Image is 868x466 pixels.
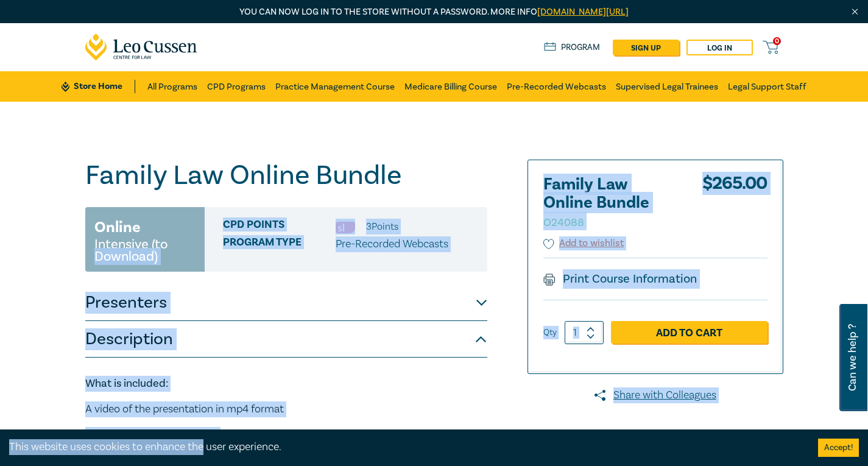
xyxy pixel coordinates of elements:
[85,401,487,417] p: A video of the presentation in mp4 format
[9,439,800,455] div: This website uses cookies to enhance the user experience.
[147,71,197,102] a: All Programs
[543,271,697,287] a: Print Course Information
[62,80,135,93] a: Store Home
[818,439,859,457] button: Accept cookies
[85,284,487,321] button: Presenters
[613,40,679,55] a: sign up
[336,222,355,233] img: Substantive Law
[507,71,606,102] a: Pre-Recorded Webcasts
[223,236,336,252] span: Program type
[366,219,398,235] li: 3 Point s
[686,40,753,55] a: Log in
[85,160,487,191] h1: Family Law Online Bundle
[728,71,806,102] a: Legal Support Staff
[543,216,584,230] small: O24088
[702,175,767,236] div: $ 265.00
[85,5,783,19] p: You can now log in to the store without a password. More info
[85,376,168,390] strong: What is included:
[543,236,624,250] button: Add to wishlist
[85,321,487,358] button: Description
[847,311,858,404] span: Can we help ?
[207,71,266,102] a: CPD Programs
[543,326,557,339] label: Qty
[537,6,629,18] a: [DOMAIN_NAME][URL]
[565,321,604,344] input: 1
[336,236,448,252] p: Pre-Recorded Webcasts
[528,387,783,403] a: Share with Colleagues
[850,7,860,17] img: Close
[275,71,395,102] a: Practice Management Course
[544,41,601,54] a: Program
[543,175,677,230] h2: Family Law Online Bundle
[94,238,196,263] small: Intensive (to Download)
[611,321,767,344] a: Add to Cart
[773,37,781,45] span: 0
[616,71,718,102] a: Supervised Legal Trainees
[85,427,487,443] p: Paper material in pdf format
[223,219,336,235] span: CPD Points
[94,216,141,238] h3: Online
[404,71,497,102] a: Medicare Billing Course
